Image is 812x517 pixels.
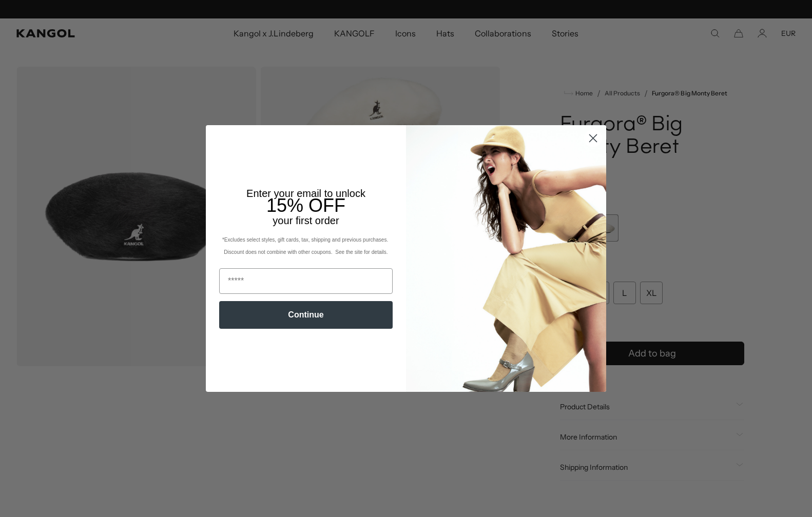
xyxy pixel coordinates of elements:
span: 15% OFF [266,195,345,216]
span: your first order [273,215,339,226]
span: Enter your email to unlock [246,188,365,199]
button: Close dialog [584,129,602,147]
button: Continue [219,301,393,329]
span: *Excludes select styles, gift cards, tax, shipping and previous purchases. Discount does not comb... [222,237,390,255]
img: 93be19ad-e773-4382-80b9-c9d740c9197f.jpeg [406,125,606,392]
input: Email [219,268,393,294]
